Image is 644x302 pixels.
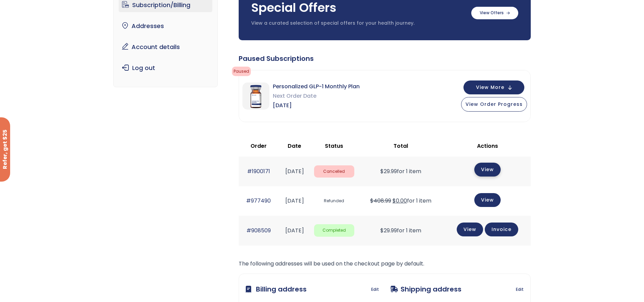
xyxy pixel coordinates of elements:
[380,227,397,234] span: 29.99
[288,142,301,150] span: Date
[246,197,271,205] a: #977490
[246,281,307,298] h3: Billing address
[285,197,304,205] time: [DATE]
[325,142,343,150] span: Status
[247,167,270,175] a: #1900171
[474,193,501,207] a: View
[476,85,504,90] span: View More
[232,67,251,76] span: Paused
[392,197,407,205] span: 0.00
[251,20,464,27] p: View a curated selection of special offers for your health journey.
[119,19,212,33] a: Addresses
[392,197,396,205] span: $
[314,224,354,237] span: Completed
[314,195,354,207] span: Refunded
[239,259,531,269] p: The following addresses will be used on the checkout page by default.
[463,80,524,94] button: View More
[466,101,523,108] span: View Order Progress
[358,157,444,186] td: for 1 item
[285,167,304,175] time: [DATE]
[477,142,498,150] span: Actions
[380,167,384,175] span: $
[314,165,354,178] span: Cancelled
[119,40,212,54] a: Account details
[285,227,304,234] time: [DATE]
[474,163,501,177] a: View
[119,61,212,75] a: Log out
[516,285,524,294] a: Edit
[461,97,527,112] button: View Order Progress
[380,167,397,175] span: 29.99
[393,142,408,150] span: Total
[371,285,379,294] a: Edit
[390,281,461,298] h3: Shipping address
[358,216,444,245] td: for 1 item
[457,223,483,236] a: View
[370,197,391,205] del: $408.99
[485,223,518,236] a: Invoice
[246,227,271,234] a: #908509
[273,82,360,91] span: Personalized GLP-1 Monthly Plan
[358,186,444,216] td: for 1 item
[251,142,267,150] span: Order
[273,91,360,101] span: Next Order Date
[239,54,531,63] div: Paused Subscriptions
[273,101,360,110] span: [DATE]
[380,227,384,234] span: $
